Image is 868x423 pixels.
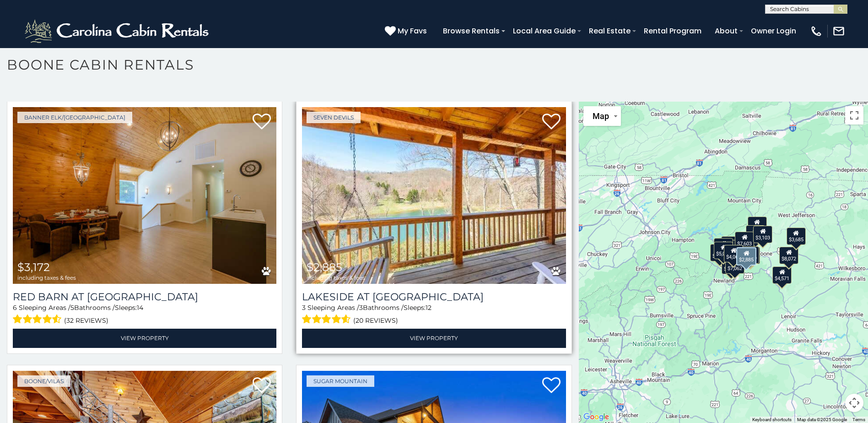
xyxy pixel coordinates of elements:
a: Seven Devils [307,112,361,123]
div: $3,077 [747,217,766,234]
img: White-1-2.png [23,17,213,45]
a: Red Barn at Tiffanys Estate $3,172 including taxes & fees [13,107,276,284]
div: $4,679 [721,236,740,254]
div: $2,885 [736,247,756,266]
button: Keyboard shortcuts [752,417,792,423]
span: 12 [426,304,431,312]
span: $2,885 [307,260,342,274]
a: Lakeside at Hawksnest $2,885 including taxes & fees [302,107,566,284]
a: About [710,23,742,39]
span: Map [593,111,609,121]
a: Rental Program [639,23,706,39]
img: phone-regular-white.png [810,25,823,38]
button: Map camera controls [845,394,863,412]
button: Change map style [583,106,621,126]
span: My Favs [398,25,427,37]
a: Sugar Mountain [307,375,374,387]
a: Add to favorites [253,376,271,396]
a: Open this area in Google Maps (opens a new window) [581,411,611,423]
a: View Property [13,329,276,347]
div: $8,072 [779,247,798,264]
span: 3 [359,304,363,312]
a: Add to favorites [542,376,561,396]
a: Red Barn at [GEOGRAPHIC_DATA] [13,291,276,303]
a: Add to favorites [253,113,271,132]
div: $7,902 [714,238,733,255]
a: Banner Elk/[GEOGRAPHIC_DATA] [17,112,132,123]
span: $3,172 [17,260,50,274]
a: My Favs [385,25,429,37]
div: $3,172 [710,244,729,261]
img: Google [581,411,611,423]
span: (20 reviews) [353,315,398,326]
a: Terms (opens in new tab) [852,417,865,422]
div: $3,103 [753,226,772,243]
a: Local Area Guide [508,23,580,39]
a: Add to favorites [542,113,561,132]
div: $5,020 [714,242,733,259]
span: including taxes & fees [17,275,76,281]
a: View Property [302,329,566,347]
div: Sleeping Areas / Bathrooms / Sleeps: [13,303,276,326]
h3: Lakeside at Hawksnest [302,291,566,303]
button: Toggle fullscreen view [845,106,863,125]
a: Lakeside at [GEOGRAPHIC_DATA] [302,291,566,303]
div: Sleeping Areas / Bathrooms / Sleeps: [302,303,566,326]
span: 3 [302,304,306,312]
h3: Red Barn at Tiffanys Estate [13,291,276,303]
a: Browse Rentals [438,23,504,39]
div: $7,199 [740,246,759,264]
img: Lakeside at Hawksnest [302,107,566,284]
div: $7,603 [735,232,754,249]
span: 5 [70,304,74,312]
a: Boone/Vilas [17,375,70,387]
span: including taxes & fees [307,275,365,281]
div: $4,571 [772,266,792,284]
a: Real Estate [584,23,635,39]
div: $7,062 [725,256,744,274]
span: 6 [13,304,17,312]
img: mail-regular-white.png [832,25,845,38]
a: Owner Login [746,23,801,39]
div: $7,359 [722,257,741,274]
span: 14 [137,304,143,312]
div: $4,062 [724,245,743,262]
span: (32 reviews) [64,315,108,326]
img: Red Barn at Tiffanys Estate [13,107,276,284]
span: Map data ©2025 Google [797,417,847,422]
div: $3,685 [786,228,805,245]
